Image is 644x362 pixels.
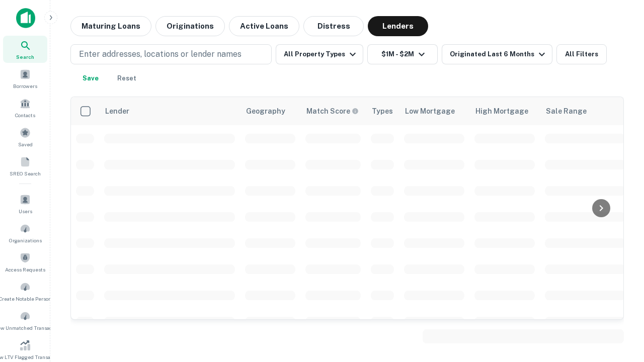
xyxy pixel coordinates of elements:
[540,97,630,125] th: Sale Range
[372,105,393,117] div: Types
[399,97,469,125] th: Low Mortgage
[475,105,528,117] div: High Mortgage
[3,248,47,276] a: Access Requests
[3,278,47,305] a: Create Notable Person
[276,44,363,64] button: All Property Types
[16,53,34,61] span: Search
[3,307,47,334] a: Review Unmatched Transactions
[229,16,299,36] button: Active Loans
[3,190,47,217] a: Users
[3,123,47,150] a: Saved
[442,44,552,64] button: Originated Last 6 Months
[10,169,41,177] span: SREO Search
[111,68,143,88] button: Reset
[367,44,438,64] button: $1M - $2M
[546,105,587,117] div: Sale Range
[3,65,47,92] a: Borrowers
[366,97,399,125] th: Types
[13,82,37,90] span: Borrowers
[450,48,548,60] div: Originated Last 6 Months
[594,249,644,298] iframe: Chat Widget
[155,16,225,36] button: Originations
[246,105,285,117] div: Geography
[3,36,47,63] a: Search
[18,140,33,148] span: Saved
[16,8,35,28] img: capitalize-icon.png
[3,219,47,246] a: Organizations
[405,105,455,117] div: Low Mortgage
[3,94,47,121] a: Contacts
[9,236,42,244] span: Organizations
[19,207,32,215] span: Users
[300,97,366,125] th: Capitalize uses an advanced AI algorithm to match your search with the best lender. The match sco...
[3,152,47,179] a: SREO Search
[469,97,540,125] th: High Mortgage
[306,106,359,117] div: Capitalize uses an advanced AI algorithm to match your search with the best lender. The match sco...
[74,68,107,88] button: Save your search to get updates of matches that match your search criteria.
[79,48,242,60] p: Enter addresses, locations or lender names
[556,44,607,64] button: All Filters
[99,97,240,125] th: Lender
[306,106,357,117] h6: Match Score
[5,265,45,274] span: Access Requests
[70,44,272,64] button: Enter addresses, locations or lender names
[15,111,35,119] span: Contacts
[70,16,151,36] button: Maturing Loans
[105,105,129,117] div: Lender
[368,16,428,36] button: Lenders
[240,97,300,125] th: Geography
[303,16,364,36] button: Distress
